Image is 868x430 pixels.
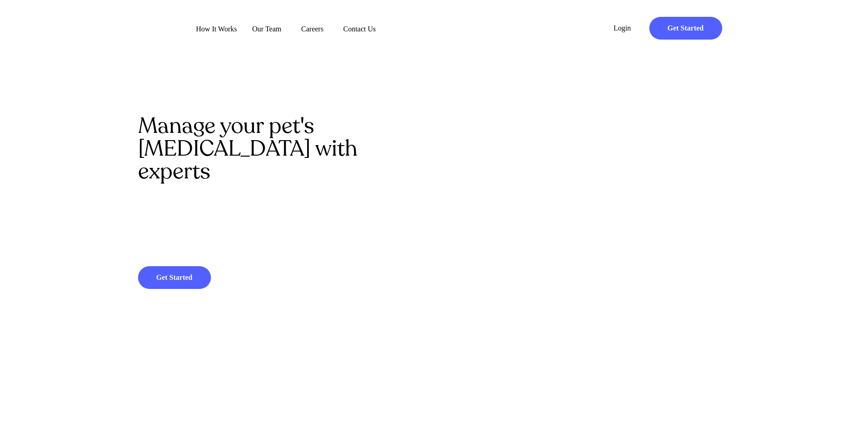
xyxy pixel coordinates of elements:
[245,25,289,34] a: Our Team
[156,273,193,281] strong: Get Started
[138,266,211,289] a: Get Started
[138,111,357,186] span: Manage your pet's [MEDICAL_DATA] with experts
[649,17,722,40] a: Get Started
[601,24,643,32] span: Login
[601,17,643,40] a: Login
[190,25,244,34] a: How It Works
[668,24,704,32] strong: Get Started
[290,25,335,34] a: Careers
[336,25,384,34] a: Contact Us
